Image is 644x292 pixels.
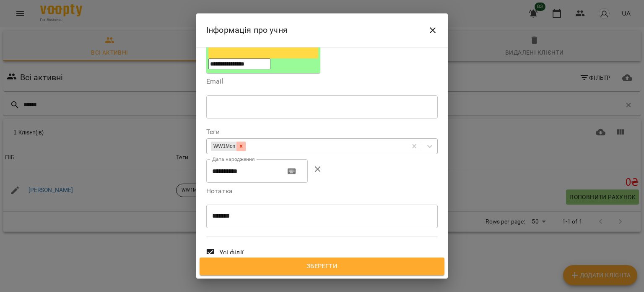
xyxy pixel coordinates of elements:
label: Теги [206,129,438,135]
span: Зберегти [209,261,435,272]
span: Усі філії [219,247,244,258]
button: Зберегти [200,258,444,275]
button: Close [423,20,443,40]
label: Нотатка [206,188,438,195]
label: Email [206,78,438,85]
div: WW1Mon [211,142,236,151]
h6: Інформація про учня [206,24,288,37]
